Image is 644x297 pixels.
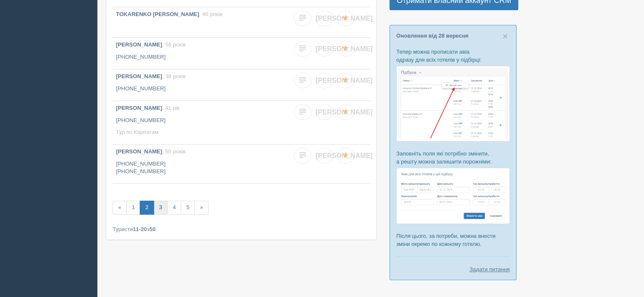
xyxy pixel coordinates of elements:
[316,152,373,159] span: [PERSON_NAME]
[116,85,282,93] p: [PHONE_NUMBER]
[113,69,285,101] a: [PERSON_NAME], 38 років [PHONE_NUMBER]
[149,226,155,232] b: 50
[316,45,373,52] span: [PERSON_NAME]
[396,66,510,142] img: %D0%BF%D1%96%D0%B4%D0%B1%D1%96%D1%80%D0%BA%D0%B0-%D0%B0%D0%B2%D1%96%D0%B0-1-%D1%81%D1%80%D0%BC-%D...
[194,201,208,215] a: »
[154,201,168,215] a: 3
[503,32,508,41] button: Close
[133,226,147,232] b: 11-20
[116,117,282,125] p: [PHONE_NUMBER]
[140,201,154,215] a: 2
[116,128,282,136] p: Тур по Карпатам
[315,104,333,120] a: [PERSON_NAME]
[162,105,180,111] span: , 41 рік
[315,73,333,88] a: [PERSON_NAME]
[470,265,510,273] a: Задати питання
[113,7,285,37] a: TOKARENKO [PERSON_NAME], 46 років
[162,73,185,79] span: , 38 років
[316,15,373,22] span: [PERSON_NAME]
[316,77,373,84] span: [PERSON_NAME]
[396,150,510,166] p: Заповніть поля які потрібно змінити, а решту можна залишити порожніми:
[315,41,333,57] a: [PERSON_NAME]
[167,201,181,215] a: 4
[503,31,508,41] span: ×
[126,201,140,215] a: 1
[162,41,185,48] span: , 56 років
[113,101,285,144] a: [PERSON_NAME], 41 рік [PHONE_NUMBER] Тур по Карпатам
[116,160,282,176] p: [PHONE_NUMBER] [PHONE_NUMBER]
[162,148,185,155] span: , 55 років
[116,148,162,155] b: [PERSON_NAME]
[396,168,510,224] img: %D0%BF%D1%96%D0%B4%D0%B1%D1%96%D1%80%D0%BA%D0%B0-%D0%B0%D0%B2%D1%96%D0%B0-2-%D1%81%D1%80%D0%BC-%D...
[113,38,285,69] a: [PERSON_NAME], 56 років [PHONE_NUMBER]
[116,53,282,61] p: [PHONE_NUMBER]
[315,11,333,26] a: [PERSON_NAME]
[181,201,195,215] a: 5
[396,48,510,64] p: Тепер можна прописати авіа одразу для всіх готелів у підбірці:
[113,225,370,233] div: Туристи з
[396,232,510,248] p: Після цього, за потреби, можна внести зміни окремо по кожному готелю.
[199,11,222,17] span: , 46 років
[113,144,285,183] a: [PERSON_NAME], 55 років [PHONE_NUMBER][PHONE_NUMBER]
[116,11,199,17] b: TOKARENKO [PERSON_NAME]
[116,41,162,48] b: [PERSON_NAME]
[396,33,468,39] a: Оновлення від 28 вересня
[315,148,333,163] a: [PERSON_NAME]
[113,201,127,215] a: «
[316,109,373,116] span: [PERSON_NAME]
[116,73,162,79] b: [PERSON_NAME]
[116,105,162,111] b: [PERSON_NAME]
